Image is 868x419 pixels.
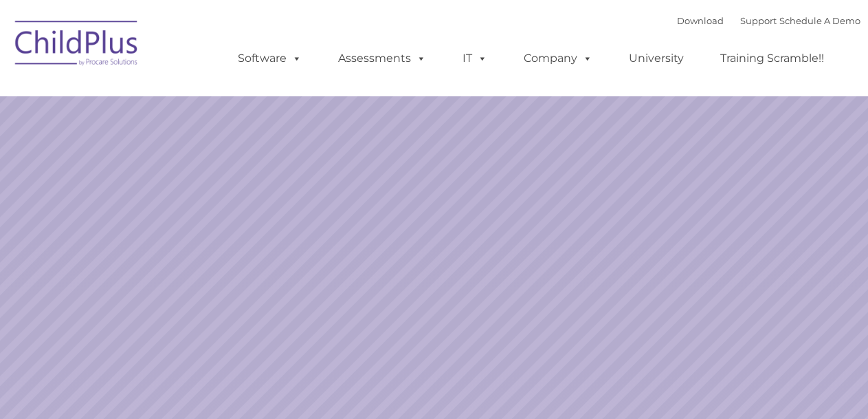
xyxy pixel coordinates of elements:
[677,15,724,26] a: Download
[740,15,777,26] a: Support
[8,11,146,80] img: ChildPlus by Procare Solutions
[510,45,606,72] a: Company
[779,15,860,26] a: Schedule A Demo
[224,45,315,72] a: Software
[615,45,698,72] a: University
[324,45,440,72] a: Assessments
[706,45,838,72] a: Training Scramble!!
[449,45,501,72] a: IT
[677,15,860,26] font: |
